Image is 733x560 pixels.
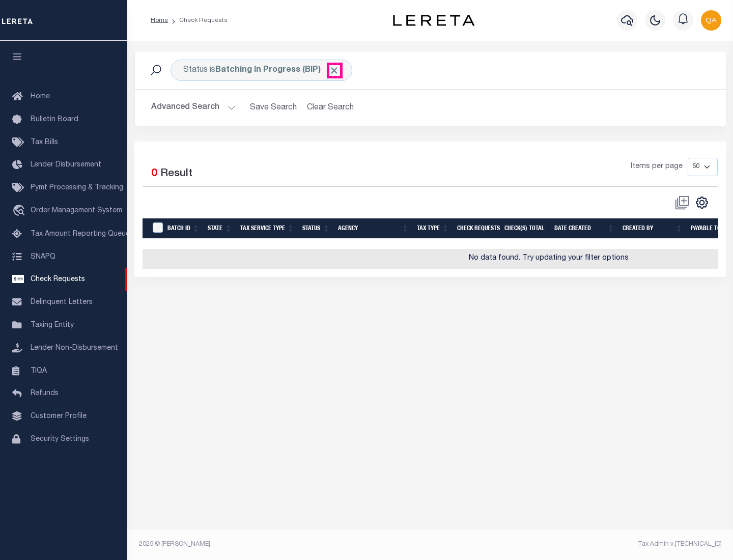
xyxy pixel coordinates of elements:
[236,218,298,239] th: Tax Service Type: activate to sort column ascending
[31,322,74,329] span: Taxing Entity
[618,218,687,239] th: Created By: activate to sort column ascending
[393,15,474,26] img: logo-dark.svg
[160,166,192,182] label: Result
[168,16,228,25] li: Check Requests
[171,60,352,81] div: Status is
[500,218,550,239] th: Check(s) Total
[631,161,683,173] span: Items per page
[31,436,89,443] span: Security Settings
[298,218,334,239] th: Status: activate to sort column ascending
[31,367,47,374] span: TIQA
[31,184,123,191] span: Pymt Processing & Tracking
[31,390,59,397] span: Refunds
[31,207,122,214] span: Order Management System
[31,413,87,420] span: Customer Profile
[151,98,236,118] button: Advanced Search
[550,218,618,239] th: Date Created: activate to sort column ascending
[151,17,168,23] a: Home
[31,345,118,352] span: Lender Non-Disbursement
[31,253,55,260] span: SNAPQ
[31,299,93,306] span: Delinquent Letters
[303,98,358,118] button: Clear Search
[31,93,50,100] span: Home
[204,218,236,239] th: State: activate to sort column ascending
[31,231,130,238] span: Tax Amount Reporting Queue
[329,65,340,76] span: Click to Remove
[334,218,413,239] th: Agency: activate to sort column ascending
[244,98,303,118] button: Save Search
[12,205,29,218] i: travel_explore
[31,161,101,169] span: Lender Disbursement
[453,218,500,239] th: Check Requests
[163,218,204,239] th: Batch Id: activate to sort column ascending
[413,218,453,239] th: Tax Type: activate to sort column ascending
[31,276,85,283] span: Check Requests
[215,66,340,74] b: Batching In Progress (BIP)
[31,139,58,146] span: Tax Bills
[151,169,157,179] span: 0
[438,540,722,549] div: Tax Admin v.[TECHNICAL_ID]
[701,10,721,31] img: svg+xml;base64,PHN2ZyB4bWxucz0iaHR0cDovL3d3dy53My5vcmcvMjAwMC9zdmciIHBvaW50ZXItZXZlbnRzPSJub25lIi...
[131,540,431,549] div: 2025 © [PERSON_NAME].
[31,116,78,123] span: Bulletin Board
